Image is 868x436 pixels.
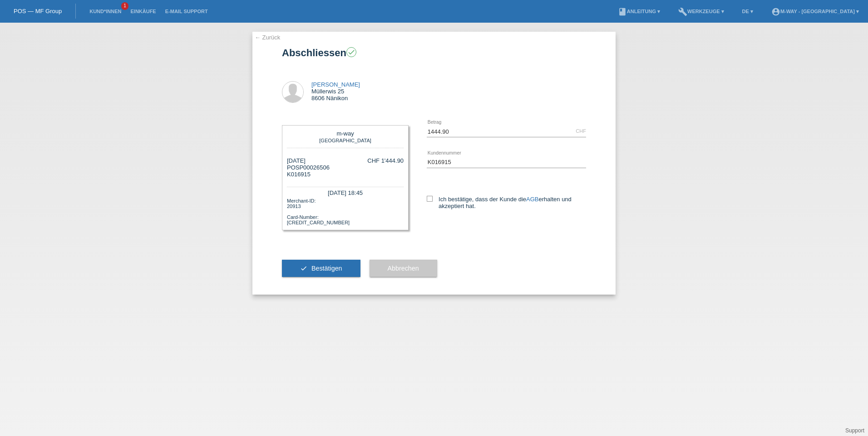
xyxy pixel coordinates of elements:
button: check Bestätigen [282,260,360,277]
div: [DATE] 18:45 [287,187,404,197]
i: check [347,48,355,56]
label: Ich bestätige, dass der Kunde die erhalten und akzeptiert hat. [427,196,586,209]
a: buildWerkzeuge ▾ [674,9,729,14]
a: E-Mail Support [161,9,212,14]
i: check [300,265,307,272]
a: account_circlem-way - [GEOGRAPHIC_DATA] ▾ [767,9,863,14]
div: Merchant-ID: 20913 Card-Number: [CREDIT_CARD_NUMBER] [287,197,404,225]
i: build [678,7,687,16]
a: Support [845,427,864,434]
span: Bestätigen [311,265,342,272]
div: [DATE] POSP00026506 [287,157,330,178]
a: ← Zurück [255,34,280,41]
a: DE ▾ [738,9,758,14]
a: POS — MF Group [14,8,62,15]
button: Abbrechen [370,260,437,277]
i: account_circle [771,7,780,16]
h1: Abschliessen [282,47,586,58]
i: book [618,7,627,16]
span: Abbrechen [388,265,419,272]
div: CHF 1'444.90 [367,157,404,164]
a: Einkäufe [126,9,160,14]
div: CHF [576,128,586,134]
a: Kund*innen [85,9,126,14]
span: K016915 [287,171,311,178]
div: m-way [289,130,401,137]
a: [PERSON_NAME] [311,81,360,88]
a: AGB [526,196,538,203]
div: [GEOGRAPHIC_DATA] [289,137,401,143]
a: bookAnleitung ▾ [613,9,665,14]
div: Müllerwis 25 8606 Nänikon [311,81,360,102]
span: 1 [121,2,128,10]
